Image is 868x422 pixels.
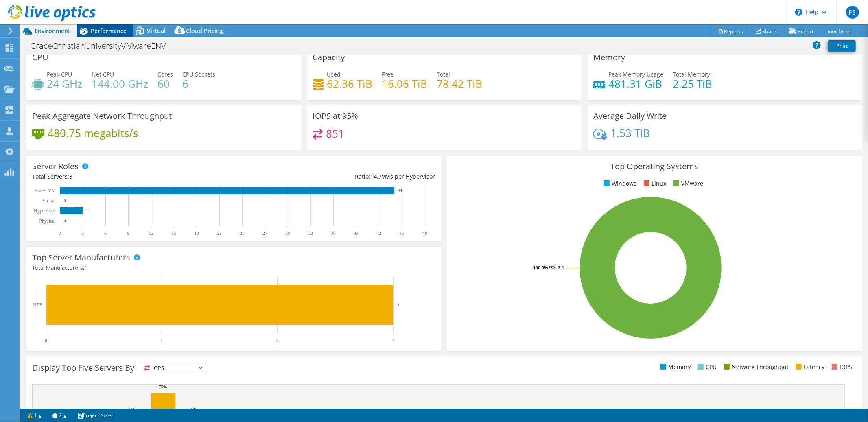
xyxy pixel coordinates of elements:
li: IOPS [830,363,852,372]
li: Linux [642,179,666,188]
text: 0 [64,219,66,223]
span: 3 [69,173,72,180]
h3: Capacity [313,53,345,62]
text: 15 [171,230,176,236]
h3: Average Daily Write [593,112,667,120]
h4: 60 [157,79,173,88]
text: Hypervisor [34,208,56,214]
h4: 16.06 TiB [382,79,428,88]
span: Peak Memory Usage [608,70,663,78]
h4: 851 [326,129,344,138]
h4: 78.42 TiB [437,79,483,88]
span: 1 [84,264,87,271]
span: Total Memory [673,70,710,78]
text: 3 [397,302,400,307]
text: 44 [398,188,402,192]
span: Performance [91,27,127,35]
span: Environment [35,27,70,35]
tspan: 100.0% [533,265,548,271]
tspan: ESXi 8.0 [548,265,564,271]
text: 1 [160,338,163,343]
div: Ratio: VMs per Hypervisor [234,172,435,181]
text: 18 [194,230,199,236]
text: 6 [104,230,107,236]
span: Free [382,70,394,78]
text: 42 [376,230,381,236]
text: Virtual [42,198,56,203]
h4: 480.75 megabits/s [48,129,138,138]
h4: 2.25 TiB [673,79,712,88]
li: Latency [794,363,824,372]
span: Used [327,70,341,78]
div: Total Servers: [32,172,234,181]
text: 27 [262,230,267,236]
text: HPE [33,302,42,308]
span: CPU Sockets [182,70,215,78]
h3: CPU [32,53,48,62]
text: 0 [64,199,66,203]
span: Peak CPU [47,70,72,78]
h3: Memory [593,53,625,62]
h4: 481.31 GiB [608,79,663,88]
text: 36 [331,230,336,236]
li: VMware [671,179,703,188]
span: Cloud Pricing [186,27,223,35]
h3: IOPS at 95% [313,112,359,120]
h1: GraceChristianUniversityVMwareENV [26,42,179,50]
a: Reports [711,25,750,37]
a: Export [783,25,820,37]
h4: 62.36 TiB [327,79,373,88]
li: CPU [696,363,717,372]
span: IOPS [142,363,206,373]
a: 2 [47,410,72,420]
text: 3 [392,338,394,343]
text: 56% [129,407,137,411]
li: Memory [658,363,691,372]
text: 48 [422,230,427,236]
a: More [820,25,858,37]
a: Project Notes [72,410,119,420]
text: 9 [127,230,129,236]
text: 21 [217,230,222,236]
span: Virtual [147,27,166,35]
text: 0 [45,338,47,343]
a: 1 [22,410,47,420]
h4: 6 [182,79,215,88]
span: Cores [157,70,173,78]
h3: Top Server Manufacturers [32,253,130,262]
text: 30 [285,230,290,236]
text: 24 [240,230,245,236]
text: 39 [354,230,359,236]
h3: Peak Aggregate Network Throughput [32,112,172,120]
text: 45 [399,230,404,236]
text: 0 [59,230,61,236]
text: 12 [149,230,153,236]
svg: \n [795,9,802,16]
text: 3 [81,230,84,236]
text: 75% [159,384,167,389]
li: Network Throughput [722,363,789,372]
text: 56% [188,407,197,411]
span: FS [846,6,859,19]
a: Print [828,40,856,52]
text: Physical [39,218,56,224]
span: Total [437,70,450,78]
text: 3 [87,209,89,213]
a: Share [750,25,783,37]
text: 2 [276,338,278,343]
li: Windows [602,179,636,188]
span: Net CPU [92,70,114,78]
h4: 144.00 GHz [92,79,148,88]
span: 14.7 [370,173,382,180]
h4: Total Manufacturers: [32,263,435,272]
h4: 1.53 TiB [610,129,650,138]
text: 33 [308,230,313,236]
h3: Server Roles [32,162,79,171]
text: Guest VM [35,188,56,193]
h3: Top Operating Systems [453,162,856,171]
h4: 24 GHz [47,79,82,88]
